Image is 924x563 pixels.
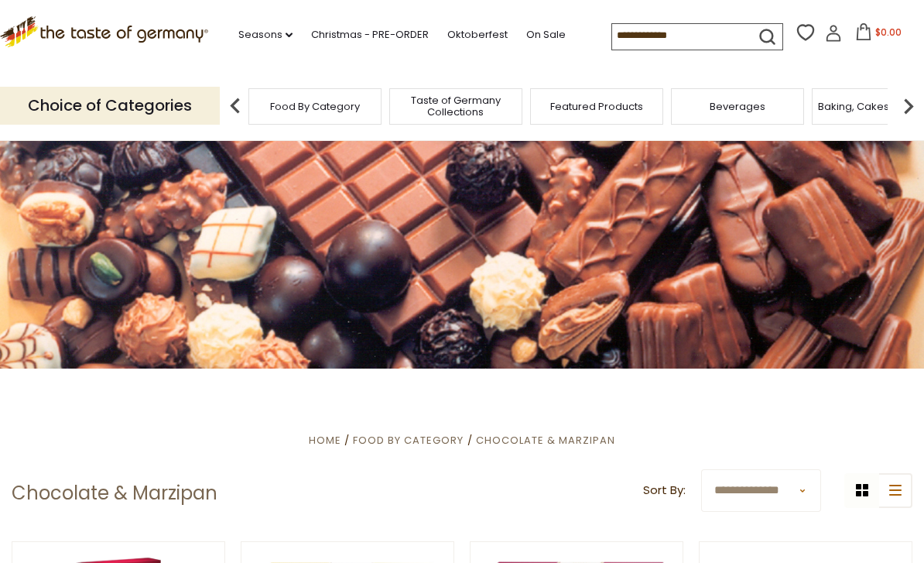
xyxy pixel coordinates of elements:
a: Home [309,433,341,448]
a: Food By Category [270,101,360,112]
a: Seasons [238,26,293,43]
label: Sort By: [643,481,686,500]
a: Beverages [710,101,765,112]
span: $0.00 [875,26,902,39]
a: On Sale [526,26,566,43]
a: Chocolate & Marzipan [476,433,615,448]
img: previous arrow [220,91,251,122]
a: Oktoberfest [447,26,508,43]
a: Featured Products [550,101,643,112]
img: next arrow [893,91,924,122]
button: $0.00 [845,23,911,46]
a: Taste of Germany Collections [394,94,518,118]
h1: Chocolate & Marzipan [12,482,217,505]
a: Christmas - PRE-ORDER [311,26,429,43]
a: Food By Category [353,433,464,448]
